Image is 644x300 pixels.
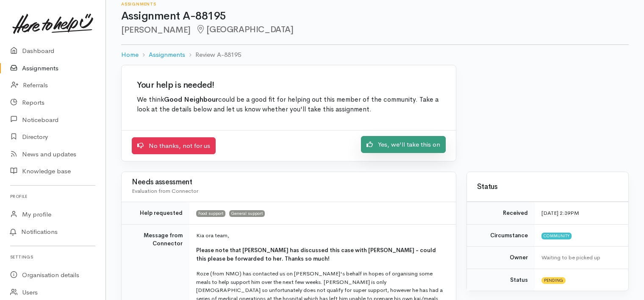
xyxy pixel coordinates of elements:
[196,210,225,217] span: Food support
[121,25,629,35] h2: [PERSON_NAME]
[541,277,566,284] span: Pending
[10,191,95,202] h6: Profile
[467,247,535,269] td: Owner
[137,81,441,90] h2: Your help is needed!
[467,202,535,225] td: Received
[149,50,185,60] a: Assignments
[121,10,629,22] h1: Assignment A-88195
[361,136,446,153] a: Yes, we'll take this on
[541,233,572,239] span: Community
[229,210,265,217] span: General support
[467,224,535,247] td: Circumstance
[541,209,579,217] time: [DATE] 2:39PM
[196,231,446,240] p: Kia ora team,
[121,2,629,6] h6: Assignments
[164,95,218,104] b: Good Neighbour
[122,202,189,225] td: Help requested
[196,247,436,262] b: Please note that [PERSON_NAME] has discussed this case with [PERSON_NAME] - could this please be ...
[132,178,446,186] h3: Needs assessment
[137,95,441,115] p: We think could be a good fit for helping out this member of the community. Take a look at the det...
[121,50,139,60] a: Home
[132,137,216,155] a: No thanks, not for us
[132,187,198,194] span: Evaluation from Connector
[196,24,294,35] span: [GEOGRAPHIC_DATA]
[477,183,618,191] h3: Status
[121,45,629,65] nav: breadcrumb
[185,50,241,60] li: Review A-88195
[10,251,95,263] h6: Settings
[467,269,535,291] td: Status
[541,253,618,262] div: Waiting to be picked up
